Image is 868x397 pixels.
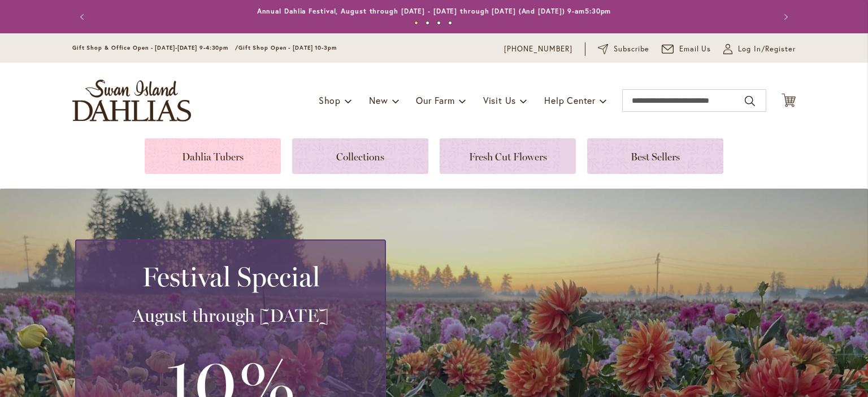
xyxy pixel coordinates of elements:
button: 4 of 4 [448,21,452,25]
a: Log In/Register [723,43,796,55]
h2: Festival Special [90,261,371,293]
span: Shop [319,94,341,106]
a: Subscribe [598,43,649,55]
button: 2 of 4 [426,21,429,25]
button: Previous [72,6,95,28]
span: Subscribe [614,43,649,55]
span: Email Us [679,43,711,55]
button: 1 of 4 [414,21,418,25]
a: Email Us [662,43,711,55]
h3: August through [DATE] [90,304,371,327]
a: [PHONE_NUMBER] [504,43,572,55]
button: 3 of 4 [437,21,441,25]
span: Our Farm [416,94,454,106]
span: Gift Shop & Office Open - [DATE]-[DATE] 9-4:30pm / [72,44,238,51]
span: Gift Shop Open - [DATE] 10-3pm [238,44,337,51]
span: New [369,94,388,106]
span: Log In/Register [738,43,796,55]
button: Next [773,6,796,28]
a: store logo [72,80,191,121]
a: Annual Dahlia Festival, August through [DATE] - [DATE] through [DATE] (And [DATE]) 9-am5:30pm [257,7,611,15]
span: Visit Us [483,94,516,106]
span: Help Center [544,94,596,106]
